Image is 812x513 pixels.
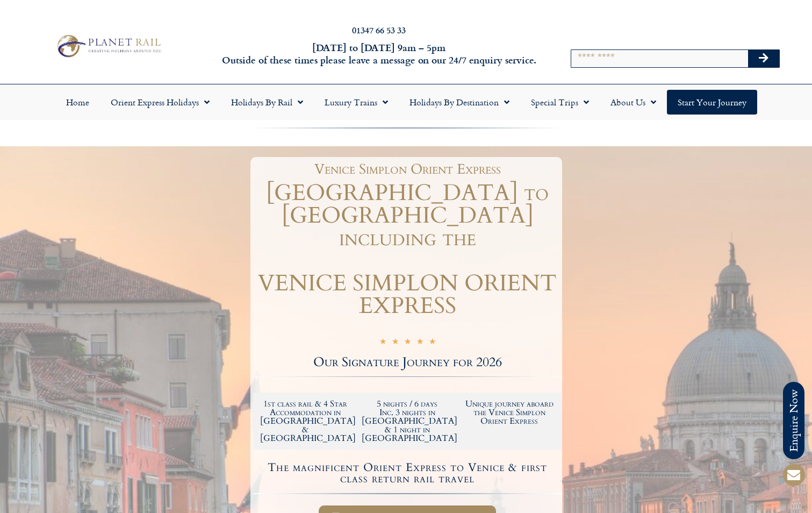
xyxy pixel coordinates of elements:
a: Orient Express Holidays [100,90,220,115]
i: ☆ [379,337,386,349]
h2: Our Signature Journey for 2026 [253,356,562,369]
img: Planet Rail Train Holidays Logo [53,32,164,60]
div: 5/5 [379,335,436,349]
h6: [DATE] to [DATE] 9am – 5pm Outside of these times please leave a message on our 24/7 enquiry serv... [219,41,538,67]
a: Special Trips [520,90,600,115]
h1: Venice Simplon Orient Express [258,162,557,176]
i: ☆ [392,337,399,349]
a: Holidays by Destination [399,90,520,115]
nav: Menu [5,90,807,115]
i: ☆ [429,337,436,349]
i: ☆ [416,337,423,349]
a: Holidays by Rail [220,90,314,115]
a: 01347 66 53 33 [352,24,406,36]
a: Home [55,90,100,115]
i: ☆ [404,337,411,349]
h2: 1st class rail & 4 Star Accommodation in [GEOGRAPHIC_DATA] & [GEOGRAPHIC_DATA] [260,400,351,443]
h1: [GEOGRAPHIC_DATA] to [GEOGRAPHIC_DATA] including the VENICE SIMPLON ORIENT EXPRESS [253,182,562,317]
h4: The magnificent Orient Express to Venice & first class return rail travel [255,462,561,484]
a: Luxury Trains [314,90,399,115]
button: Search [748,50,779,67]
a: About Us [600,90,667,115]
h2: 5 nights / 6 days Inc. 3 nights in [GEOGRAPHIC_DATA] & 1 night in [GEOGRAPHIC_DATA] [362,400,453,443]
a: Start your Journey [667,90,757,115]
h2: Unique journey aboard the Venice Simplon Orient Express [464,400,555,425]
